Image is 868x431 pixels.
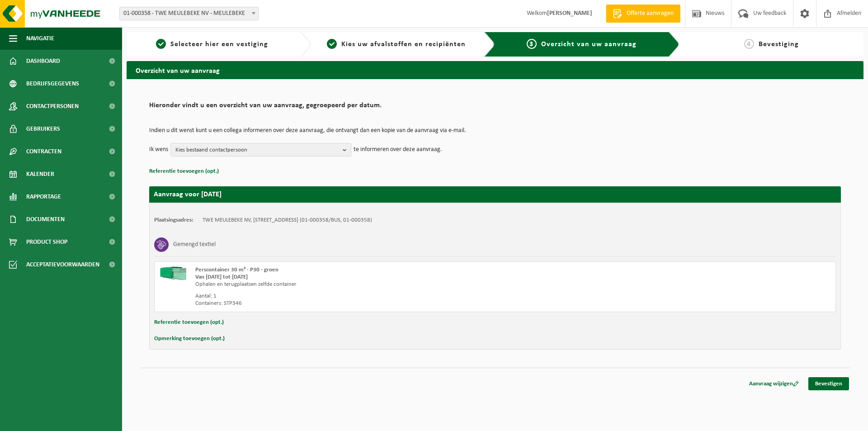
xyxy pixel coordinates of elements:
[195,293,531,300] div: Aantal: 1
[744,39,754,49] span: 4
[195,274,248,280] strong: Van [DATE] tot [DATE]
[195,300,531,307] div: Containers: STP346
[26,140,61,163] span: Contracten
[26,95,79,118] span: Contactpersonen
[195,281,531,288] div: Ophalen en terugplaatsen zelfde container
[195,267,278,273] span: Perscontainer 30 m³ - P30 - groen
[808,377,849,390] a: Bevestigen
[527,39,537,49] span: 3
[203,217,372,224] td: TWE MEULEBEKE NV, [STREET_ADDRESS] (01-000358/BUS, 01-000358)
[127,61,863,79] h2: Overzicht van uw aanvraag
[327,39,337,49] span: 2
[149,143,168,156] p: Ik wens
[170,41,268,48] span: Selecteer hier een vestiging
[159,266,186,280] img: HK-XP-30-GN-00.png
[26,118,60,140] span: Gebruikers
[149,128,841,134] p: Indien u dit wenst kunt u een collega informeren over deze aanvraag, die ontvangt dan een kopie v...
[606,5,680,23] a: Offerte aanvragen
[742,377,806,390] a: Aanvraag wijzigen
[156,39,166,49] span: 1
[149,166,219,177] button: Referentie toevoegen (opt.)
[624,9,676,18] span: Offerte aanvragen
[154,191,222,198] strong: Aanvraag voor [DATE]
[759,41,799,48] span: Bevestiging
[26,208,65,231] span: Documenten
[149,102,841,114] h2: Hieronder vindt u een overzicht van uw aanvraag, gegroepeerd per datum.
[154,317,224,328] button: Referentie toevoegen (opt.)
[26,253,99,276] span: Acceptatievoorwaarden
[354,143,442,156] p: te informeren over deze aanvraag.
[170,143,351,156] button: Kies bestaand contactpersoon
[26,50,60,72] span: Dashboard
[175,143,339,157] span: Kies bestaand contactpersoon
[547,10,592,17] strong: [PERSON_NAME]
[26,72,79,95] span: Bedrijfsgegevens
[541,41,637,48] span: Overzicht van uw aanvraag
[26,27,54,50] span: Navigatie
[119,7,259,20] span: 01-000358 - TWE MEULEBEKE NV - MEULEBEKE
[120,7,258,20] span: 01-000358 - TWE MEULEBEKE NV - MEULEBEKE
[26,185,61,208] span: Rapportage
[341,41,466,48] span: Kies uw afvalstoffen en recipiënten
[316,39,477,50] a: 2Kies uw afvalstoffen en recipiënten
[26,163,54,185] span: Kalender
[131,39,293,50] a: 1Selecteer hier een vestiging
[26,231,67,253] span: Product Shop
[173,237,216,252] h3: Gemengd textiel
[154,333,225,345] button: Opmerking toevoegen (opt.)
[154,217,193,223] strong: Plaatsingsadres:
